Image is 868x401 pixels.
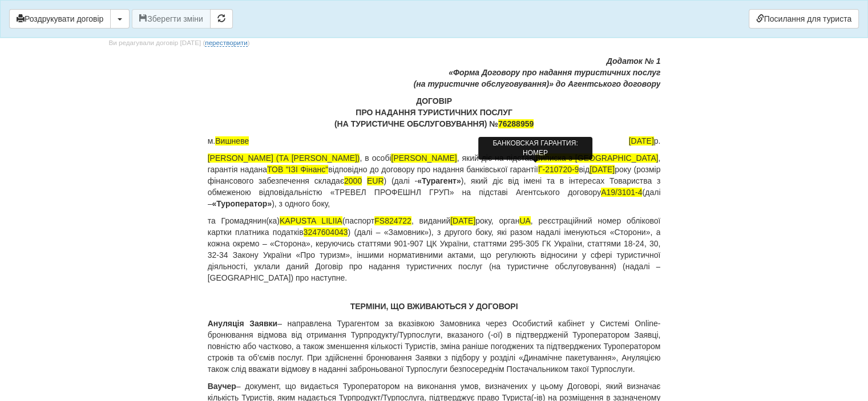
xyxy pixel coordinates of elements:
span: [PERSON_NAME] (ТА [PERSON_NAME]) [208,153,360,163]
a: Посилання для туриста [749,9,859,29]
i: Додаток № 1 «Форма Договору про надання туристичних послуг (на туристичне обслуговування)» до Аге... [414,56,661,88]
p: ТЕРМІНИ, ЩО ВЖИВАЮТЬСЯ У ДОГОВОРІ [208,301,661,312]
p: , в особі , який діє на підставі , гарантія надана відповідно до договору про надання банківської... [208,152,661,209]
span: р. [629,135,661,147]
span: [DATE] [450,216,475,225]
button: Зберегти зміни [132,9,211,29]
span: A19/3101-4 [601,188,642,197]
b: «Турагент» [417,176,461,185]
b: Ваучер [208,382,236,391]
p: ДОГОВІР ПРО НАДАННЯ ТУРИСТИЧНИХ ПОСЛУГ (НА ТУРИСТИЧНЕ ОБСЛУГОВУВАННЯ) № [208,95,661,129]
span: м. [208,135,249,147]
span: [PERSON_NAME] [391,153,457,163]
span: [DATE] [590,165,615,174]
p: та Громадянин(ка) (паспорт , виданий року, орган , реєстраційний номер облікової картки платника ... [208,215,661,283]
div: БАНКОВСКАЯ ГАРАНТИЯ: НОМЕР [478,137,592,160]
span: Виписка з [GEOGRAPHIC_DATA] [535,153,659,163]
span: 2000 [344,176,362,185]
b: Ануляція Заявки [208,319,277,328]
span: Г-210720-9 [538,165,579,174]
span: EUR [367,176,384,185]
span: FS824722 [374,216,411,225]
p: – направлена Турагентом за вказівкою Замовника через Особистий кабінет у Системі Online-бронюванн... [208,318,661,375]
button: Роздрукувати договір [9,9,111,29]
span: 76288959 [498,119,534,128]
span: KAPUSTA LILIIA [280,216,342,225]
b: «Туроператор» [212,199,272,208]
div: Ви редагували договір [DATE] ( ) [109,38,250,48]
span: 3247604043 [304,228,348,237]
span: Вишневе [215,136,249,145]
a: перестворити [205,39,247,47]
span: ТОВ "ІЗІ Фінанс" [267,165,328,174]
span: [DATE] [629,136,654,145]
span: UA [519,216,530,225]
